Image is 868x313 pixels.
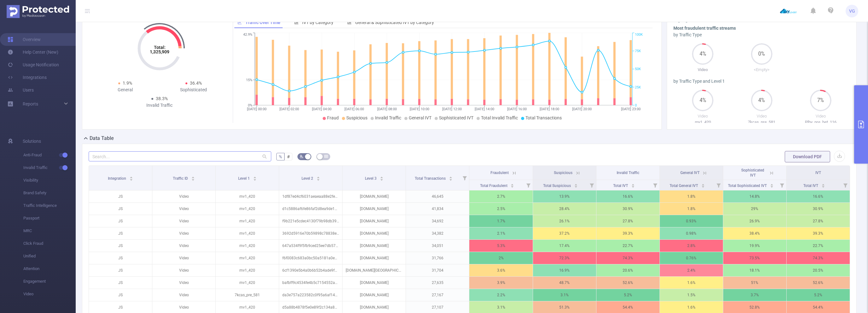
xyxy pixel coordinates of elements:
p: [DOMAIN_NAME] [343,203,406,215]
p: JS [89,264,152,276]
span: Sophisticated IVT [439,115,473,120]
p: [DOMAIN_NAME] [343,215,406,227]
p: bafbff9c4534fe4b5c7154552a491ba1 [279,277,342,289]
p: Video [152,190,215,202]
p: 34,382 [406,227,469,239]
span: Total Invalid Traffic [481,115,518,120]
i: icon: caret-down [574,185,578,187]
p: JS [89,289,152,301]
p: Plby_pre_bet_116 [791,119,850,125]
p: 20.5% [787,264,850,276]
div: Sort [380,176,384,179]
div: Sort [821,183,825,187]
p: 52.6% [596,277,660,289]
p: 1.5% [660,289,723,301]
span: 4% [692,51,713,57]
p: Video [152,252,215,264]
span: Total Transactions [415,176,447,181]
p: 20.6% [596,264,660,276]
span: Engagement [23,275,76,288]
tspan: [DATE] 20:00 [572,107,592,111]
p: 30.9% [787,203,850,215]
i: icon: table [324,154,328,158]
p: 31,766 [406,252,469,264]
p: JS [89,203,152,215]
p: [DOMAIN_NAME] [343,277,406,289]
p: 22.7% [787,240,850,252]
p: Video [152,277,215,289]
div: by Traffic Type and Level 1 [673,78,850,85]
p: 14.8% [723,190,786,202]
i: icon: caret-up [821,183,825,185]
i: icon: bar-chart [294,20,299,25]
p: 3.9% [469,277,532,289]
span: Unified [23,250,76,262]
p: [DOMAIN_NAME][GEOGRAPHIC_DATA] [343,264,406,276]
tspan: [DATE] 16:00 [507,107,527,111]
p: 3.7% [723,289,786,301]
span: Click Fraud [23,237,76,250]
i: icon: caret-down [631,185,635,187]
p: 3.6% [469,264,532,276]
i: icon: caret-up [511,183,514,185]
p: JS [89,227,152,239]
span: Video [23,288,76,300]
p: 1.7% [469,215,532,227]
i: icon: caret-up [701,183,705,185]
p: 647a534f9f5fb9ced25ee7db57ef9c72 [279,240,342,252]
p: 3.1% [533,289,596,301]
p: 29% [723,203,786,215]
p: [DOMAIN_NAME] [343,289,406,301]
p: 37.2% [533,227,596,239]
span: Passport [23,212,76,225]
span: Brand Safety [23,187,76,199]
span: Invalid Traffic [617,171,639,175]
p: Video [152,240,215,252]
p: JS [89,190,152,202]
i: Filter menu [587,180,596,190]
button: Download PDF [785,151,830,162]
tspan: Total: [154,45,165,50]
span: General IVT [409,115,431,120]
span: 4% [692,98,713,103]
p: 27.8% [787,215,850,227]
p: 46,645 [406,190,469,202]
p: 30.9% [596,203,660,215]
p: 1.8% [660,203,723,215]
tspan: 42.9% [243,33,252,37]
span: Total IVT [803,184,819,188]
i: icon: line-chart [238,20,242,25]
p: mv1_420 [673,119,732,125]
p: da3e757a223582c0f95a6af144361321 [279,289,342,301]
div: Sort [510,183,514,187]
div: Sort [574,183,578,187]
div: Sort [191,176,195,179]
p: 27,635 [406,277,469,289]
span: 36.4% [190,81,202,86]
p: mv1_420 [216,190,279,202]
p: Video [732,113,791,119]
span: General IVT [680,171,700,175]
tspan: 100K [635,33,643,37]
p: 2.5% [469,203,532,215]
tspan: [DATE] 12:00 [442,107,462,111]
p: 2.8% [660,240,723,252]
p: 3692d5916e70b59898c78838e5ceee95 [279,227,342,239]
p: JS [89,277,152,289]
i: Filter menu [714,180,723,190]
i: icon: caret-up [574,183,578,185]
span: MRC [23,225,76,237]
tspan: 50K [635,67,641,71]
p: 18.1% [723,264,786,276]
a: Reports [23,98,38,110]
div: Sort [253,176,257,179]
span: Invalid Traffic [23,161,76,174]
div: Sort [129,176,133,179]
div: Sort [770,183,774,187]
span: Level 1 [238,176,251,181]
tspan: [DATE] 10:00 [410,107,429,111]
span: VG [849,5,855,17]
tspan: 25K [635,85,641,89]
p: mv1_420 [216,215,279,227]
p: 7kcas_pre_581 [732,119,791,125]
